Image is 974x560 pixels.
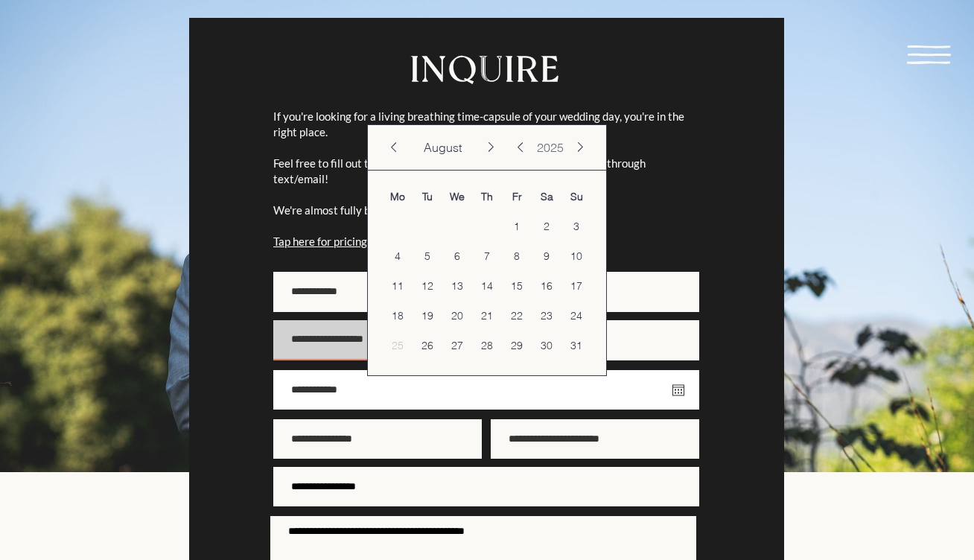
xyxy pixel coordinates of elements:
[472,331,502,360] td: August 28
[442,271,472,301] td: August 13
[502,271,532,301] td: August 15
[390,190,405,203] span: Mo
[563,213,590,240] span: 3
[512,190,522,203] span: Fr
[502,301,532,331] td: August 22
[561,241,591,271] td: August 10
[533,213,560,240] span: 2
[386,138,401,156] button: Previous Month
[563,273,590,299] span: 17
[533,332,560,359] span: 30
[541,190,553,203] span: Sa
[502,331,532,360] td: August 29
[383,331,413,360] td: August 25
[503,213,530,240] span: 1
[273,203,599,217] span: We're almost fully booked for 2024, now taking bookings for 2025!
[444,273,471,299] span: 13
[532,331,561,360] td: August 30
[502,211,532,241] td: August 1
[442,241,472,271] td: August 6
[474,273,500,299] span: 14
[503,243,530,270] span: 8
[474,243,500,270] span: 7
[444,332,471,359] span: 27
[561,331,591,360] td: August 31
[570,190,583,203] span: Su
[672,384,684,396] button: Open calendar
[442,331,472,360] td: August 27
[384,243,411,270] span: 4
[561,211,591,241] td: August 3
[474,332,500,359] span: 28
[532,301,561,331] td: August 23
[401,140,483,155] div: August
[384,273,411,299] span: 11
[533,243,560,270] span: 9
[481,190,493,203] span: Th
[273,109,684,201] span: If you're looking for a living breathing time-capsule of your wedding day, you're in the right pl...
[444,243,471,270] span: 6
[414,243,441,270] span: 5
[383,301,413,331] td: August 18
[413,271,442,301] td: August 12
[411,48,562,89] span: INQUIRE
[413,241,442,271] td: August 5
[384,332,411,359] span: 25
[413,301,442,331] td: August 19
[533,302,560,329] span: 23
[563,332,590,359] span: 31
[444,302,471,329] span: 20
[573,138,588,156] button: Next Year
[483,138,498,156] button: Next Month
[414,302,441,329] span: 19
[472,301,502,331] td: August 21
[503,332,530,359] span: 29
[502,241,532,271] td: August 8
[273,235,392,248] span: Tap here for pricing info!
[472,241,502,271] td: August 7
[414,273,441,299] span: 12
[442,301,472,331] td: August 20
[532,271,561,301] td: August 16
[273,235,392,248] a: Tap here for pricing info!
[528,140,573,155] button: Years, 2025 selected
[413,331,442,360] td: August 26
[532,241,561,271] td: August 9
[422,190,433,203] span: Tu
[474,302,500,329] span: 21
[472,271,502,301] td: August 14
[383,271,413,301] td: August 11
[414,332,441,359] span: 26
[503,302,530,329] span: 22
[450,190,465,203] span: We
[513,138,528,156] button: Previous Year
[533,273,560,299] span: 16
[503,273,530,299] span: 15
[563,243,590,270] span: 10
[561,271,591,301] td: August 17
[383,241,413,271] td: August 4
[563,302,590,329] span: 24
[561,301,591,331] td: August 24
[384,302,411,329] span: 18
[532,211,561,241] td: August 2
